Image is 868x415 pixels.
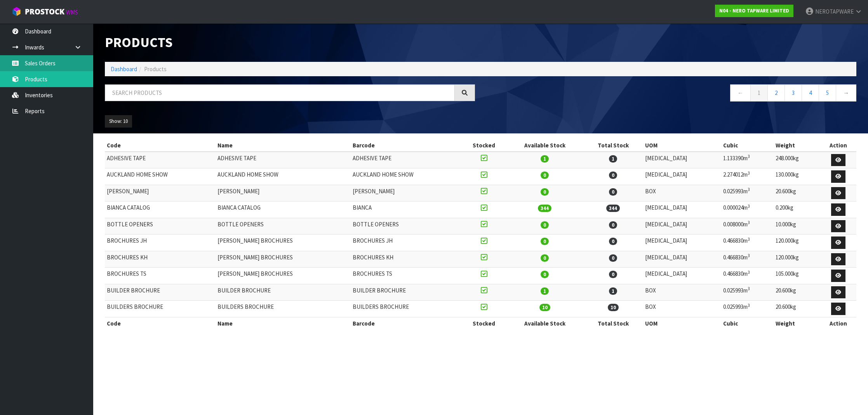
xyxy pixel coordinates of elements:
[721,251,774,268] td: 0.466830m
[815,8,854,15] span: NEROTAPWARE
[721,168,774,185] td: 2.274012m
[643,301,721,317] td: BOX
[721,284,774,301] td: 0.025993m
[105,235,216,251] td: BROCHURES JH
[748,220,750,225] sup: 3
[351,251,461,268] td: BROCHURES KH
[216,268,351,284] td: [PERSON_NAME] BROCHURES
[606,205,620,212] span: 344
[774,268,820,284] td: 105.000kg
[541,172,549,179] span: 0
[774,168,820,185] td: 130.000kg
[351,139,461,152] th: Barcode
[351,152,461,168] td: ADHESIVE TAPE
[105,301,216,317] td: BUILDERS BROCHURE
[730,84,751,101] a: ←
[774,139,820,152] th: Weight
[538,205,551,212] span: 344
[748,187,750,192] sup: 3
[721,301,774,317] td: 0.025993m
[487,84,857,103] nav: Page navigation
[25,7,64,17] span: ProStock
[351,268,461,284] td: BROCHURES TS
[643,168,721,185] td: [MEDICAL_DATA]
[836,84,856,101] a: →
[461,317,506,329] th: Stocked
[105,251,216,268] td: BROCHURES KH
[819,84,836,101] a: 5
[111,65,137,73] a: Dashboard
[144,65,167,73] span: Products
[541,271,549,278] span: 0
[774,235,820,251] td: 120.000kg
[216,317,351,329] th: Name
[583,139,643,152] th: Total Stock
[774,301,820,317] td: 20.600kg
[643,251,721,268] td: [MEDICAL_DATA]
[506,317,583,329] th: Available Stock
[216,284,351,301] td: BUILDER BROCHURE
[105,268,216,284] td: BROCHURES TS
[748,154,750,159] sup: 3
[216,218,351,235] td: BOTTLE OPENERS
[643,317,721,329] th: UOM
[541,155,549,163] span: 1
[541,188,549,196] span: 0
[541,254,549,262] span: 0
[609,287,617,295] span: 1
[351,201,461,218] td: BIANCA
[721,218,774,235] td: 0.008000m
[609,188,617,196] span: 0
[721,152,774,168] td: 1.133390m
[105,115,132,128] button: Show: 10
[105,317,216,329] th: Code
[351,301,461,317] td: BUILDERS BROCHURE
[774,218,820,235] td: 10.000kg
[541,221,549,229] span: 0
[748,236,750,242] sup: 3
[609,254,617,262] span: 0
[609,155,617,163] span: 1
[216,235,351,251] td: [PERSON_NAME] BROCHURES
[643,235,721,251] td: [MEDICAL_DATA]
[748,253,750,258] sup: 3
[541,287,549,295] span: 1
[721,317,774,329] th: Cubic
[609,271,617,278] span: 0
[774,185,820,201] td: 20.600kg
[461,139,506,152] th: Stocked
[643,139,721,152] th: UOM
[105,84,455,101] input: Search products
[583,317,643,329] th: Total Stock
[216,301,351,317] td: BUILDERS BROCHURE
[216,168,351,185] td: AUCKLAND HOME SHOW
[608,304,619,311] span: 10
[351,284,461,301] td: BUILDER BROCHURE
[767,84,785,101] a: 2
[351,235,461,251] td: BROCHURES JH
[774,317,820,329] th: Weight
[351,185,461,201] td: [PERSON_NAME]
[802,84,819,101] a: 4
[719,7,789,14] strong: N04 - NERO TAPWARE LIMITED
[643,284,721,301] td: BOX
[539,304,550,311] span: 10
[785,84,802,101] a: 3
[105,185,216,201] td: [PERSON_NAME]
[748,303,750,308] sup: 3
[748,286,750,291] sup: 3
[216,201,351,218] td: BIANCA CATALOG
[105,201,216,218] td: BIANCA CATALOG
[506,139,583,152] th: Available Stock
[748,203,750,209] sup: 3
[541,238,549,245] span: 0
[643,152,721,168] td: [MEDICAL_DATA]
[721,268,774,284] td: 0.466830m
[643,268,721,284] td: [MEDICAL_DATA]
[105,218,216,235] td: BOTTLE OPENERS
[774,251,820,268] td: 120.000kg
[105,168,216,185] td: AUCKLAND HOME SHOW
[820,317,856,329] th: Action
[105,152,216,168] td: ADHESIVE TAPE
[643,201,721,218] td: [MEDICAL_DATA]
